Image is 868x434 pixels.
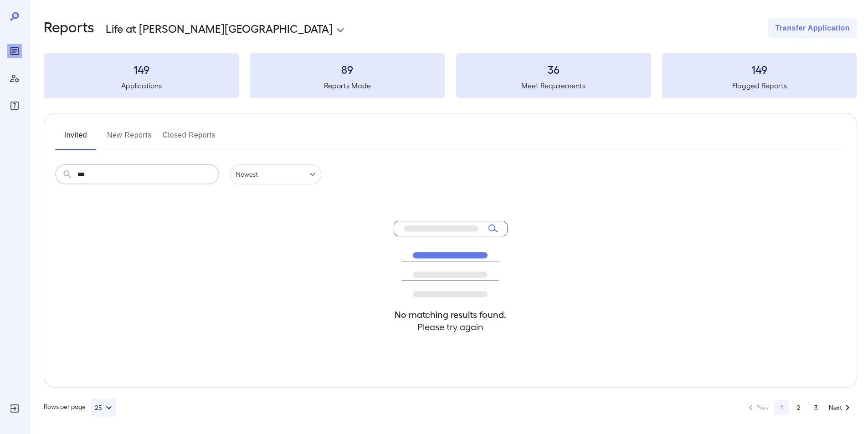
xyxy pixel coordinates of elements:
[662,62,857,77] h3: 149
[55,128,96,150] button: Invited
[44,62,239,77] h3: 149
[394,308,508,321] h4: No matching results found.
[809,400,823,415] button: Go to page 3
[774,400,789,415] button: page 1
[7,401,22,416] div: Log Out
[7,71,22,86] div: Manage Users
[662,80,857,91] h5: Flagged Reports
[768,18,857,38] button: Transfer Application
[44,80,239,91] h5: Applications
[791,400,806,415] button: Go to page 2
[250,80,445,91] h5: Reports Made
[44,18,94,38] h2: Reports
[107,128,152,150] button: New Reports
[741,400,857,415] nav: pagination navigation
[7,98,22,113] div: FAQ
[91,398,116,417] button: 25
[230,164,321,184] div: Newest
[826,400,856,415] button: Go to next page
[163,128,216,150] button: Closed Reports
[44,53,857,98] summary: 149Applications89Reports Made36Meet Requirements149Flagged Reports
[44,398,116,417] div: Rows per page
[456,80,651,91] h5: Meet Requirements
[7,44,22,58] div: Reports
[456,62,651,77] h3: 36
[394,321,508,333] h4: Please try again
[106,21,333,36] p: Life at [PERSON_NAME][GEOGRAPHIC_DATA]
[250,62,445,77] h3: 89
